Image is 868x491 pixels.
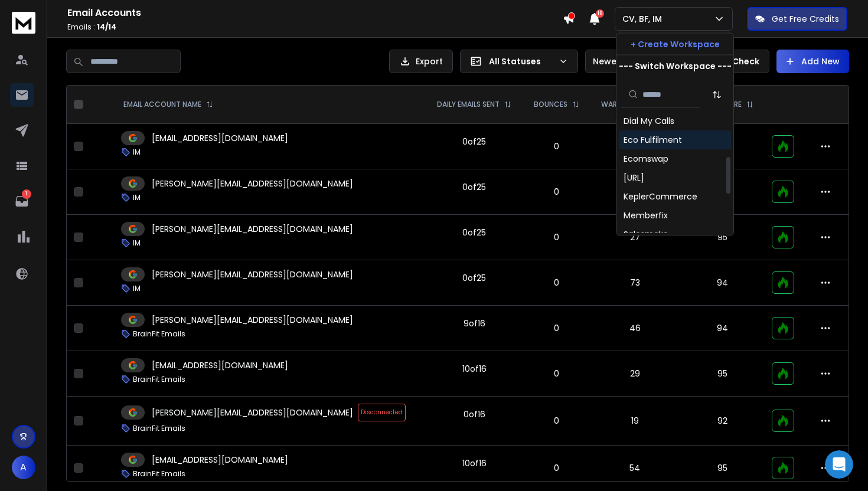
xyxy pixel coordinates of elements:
[590,215,680,260] td: 27
[22,189,31,199] p: 1
[152,359,288,371] p: [EMAIL_ADDRESS][DOMAIN_NAME]
[624,210,668,222] div: Memberfix
[152,269,353,280] p: [PERSON_NAME][EMAIL_ADDRESS][DOMAIN_NAME]
[590,351,680,397] td: 29
[825,450,853,479] iframe: To enrich screen reader interactions, please activate Accessibility in Grammarly extension settings
[590,446,680,491] td: 54
[10,362,226,382] textarea: Message…
[9,138,227,358] div: Rohan says…
[530,140,583,152] p: 0
[206,5,229,27] button: Home
[530,462,583,474] p: 0
[590,124,680,169] td: 42
[358,404,406,421] span: Disconnected
[631,38,720,50] p: + Create Workspace
[18,387,28,396] button: Emoji picker
[53,51,199,62] div: [PERSON_NAME] joined the conversation
[489,55,554,67] p: All Statuses
[596,9,604,18] span: 10
[9,76,227,138] div: Rohan says…
[9,76,194,136] div: Hey [PERSON_NAME],​​Thanks for sharing this - looking into this and getting back to you
[590,397,680,446] td: 19
[530,415,583,427] p: 0
[590,260,680,306] td: 73
[9,14,227,49] div: Antonio says…
[462,181,486,193] div: 0 of 25
[133,424,185,433] p: BrainFit Emails
[680,306,765,351] td: 94
[123,100,213,109] div: EMAIL ACCOUNT NAME
[534,100,567,109] p: BOUNCES
[97,22,116,32] span: 14 / 14
[133,375,185,384] p: BrainFit Emails
[133,193,141,202] p: IM
[9,138,194,337] div: Hey [PERSON_NAME],I just checked and this isn't something to be worried about. This error general...
[152,132,288,144] p: [EMAIL_ADDRESS][DOMAIN_NAME]
[601,100,657,109] p: WARMUP EMAILS
[590,306,680,351] td: 46
[530,186,583,198] p: 0
[38,51,50,63] img: Profile image for Rohan
[152,454,288,466] p: [EMAIL_ADDRESS][DOMAIN_NAME]
[462,363,487,375] div: 10 of 16
[203,382,221,401] button: Send a message…
[705,83,729,106] button: Sort by Sort A-Z
[680,351,765,397] td: 95
[747,7,847,31] button: Get Free Credits
[462,136,486,148] div: 0 of 25
[19,145,184,237] div: Hey [PERSON_NAME], I just checked and this isn't something to be worried about. This error genera...
[624,229,668,241] div: Salesmake
[616,34,733,55] button: + Create Workspace
[133,469,185,479] p: BrainFit Emails
[624,153,668,165] div: Ecomswap
[34,6,53,25] img: Profile image for Box
[9,49,227,76] div: Rohan says…
[776,50,849,73] button: Add New
[530,231,583,243] p: 0
[19,83,184,129] div: Hey [PERSON_NAME], ​ ​Thanks for sharing this - looking into this and getting back to you
[158,358,227,384] div: okay thanks
[133,329,185,339] p: BrainFit Emails
[680,397,765,446] td: 92
[57,15,147,27] p: The team can also help
[680,215,765,260] td: 95
[67,22,563,32] p: Emails :
[133,284,141,293] p: IM
[19,339,112,346] div: [PERSON_NAME] • [DATE]
[464,408,485,420] div: 0 of 16
[585,50,662,73] button: Newest
[389,50,453,73] button: Export
[437,100,500,109] p: DAILY EMAILS SENT
[152,178,353,189] p: [PERSON_NAME][EMAIL_ADDRESS][DOMAIN_NAME]
[530,277,583,289] p: 0
[133,148,141,157] p: IM
[624,116,674,127] div: Dial My Calls
[9,358,227,398] div: Antonio says…
[624,191,697,203] div: KeplerCommerce
[152,314,353,326] p: [PERSON_NAME][EMAIL_ADDRESS][DOMAIN_NAME]
[619,60,732,72] p: --- Switch Workspace ---
[462,227,486,238] div: 0 of 25
[772,13,839,25] p: Get Free Credits
[56,387,66,396] button: Upload attachment
[530,322,583,334] p: 0
[530,368,583,379] p: 0
[590,169,680,215] td: 52
[680,260,765,306] td: 94
[67,6,563,20] h1: Email Accounts
[12,12,35,34] img: logo
[152,223,353,235] p: [PERSON_NAME][EMAIL_ADDRESS][DOMAIN_NAME]
[680,446,765,491] td: 95
[10,189,34,213] a: 1
[133,238,141,248] p: IM
[622,13,667,25] p: CV, BF, IM
[624,135,682,146] div: Eco Fulfilment
[462,272,486,284] div: 0 of 25
[12,456,35,479] button: A
[8,5,30,27] button: go back
[19,237,184,330] div: Such disconnects are most often temporary. Once the network issue is resolved, the account reconn...
[464,317,485,329] div: 9 of 16
[37,387,47,396] button: Gif picker
[57,6,74,15] h1: Box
